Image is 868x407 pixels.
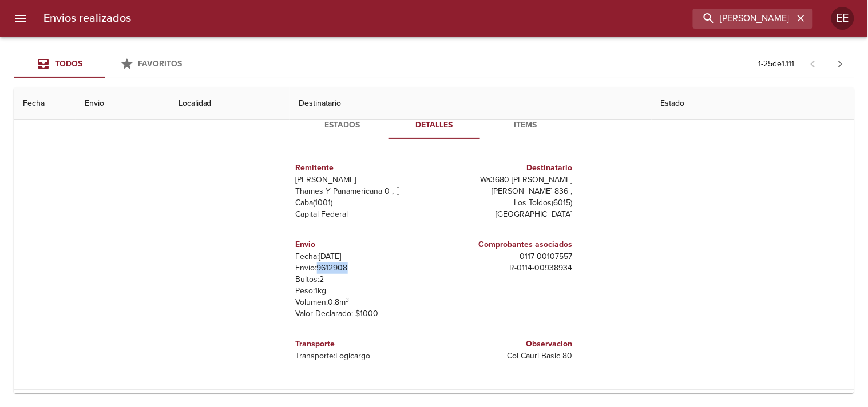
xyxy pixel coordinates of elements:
[296,238,430,251] h6: Envio
[652,87,854,120] th: Estado
[296,338,430,350] h6: Transporte
[296,308,430,320] p: Valor Declarado: $ 1000
[439,197,573,209] p: Los Toldos ( 6015 )
[439,174,573,186] p: Wa3680 [PERSON_NAME]
[296,350,430,362] p: Transporte: Logicargo
[439,162,573,174] h6: Destinatario
[395,118,473,133] span: Detalles
[296,274,430,285] p: Bultos: 2
[14,50,197,78] div: Tabs Envios
[290,87,652,120] th: Destinatario
[169,87,290,120] th: Localidad
[831,7,854,30] div: Abrir información de usuario
[693,9,794,29] input: buscar
[439,350,573,362] p: Col Cauri Basic 80
[43,9,131,27] h6: Envios realizados
[296,262,430,274] p: Envío: 9612908
[296,174,430,186] p: [PERSON_NAME]
[304,118,382,133] span: Estados
[831,7,854,30] div: EE
[439,238,573,251] h6: Comprobantes asociados
[296,285,430,297] p: Peso: 1 kg
[296,162,430,174] h6: Remitente
[296,209,430,220] p: Capital Federal
[76,87,169,120] th: Envio
[296,251,430,262] p: Fecha: [DATE]
[7,5,34,32] button: menu
[55,59,82,69] span: Todos
[439,209,573,220] p: [GEOGRAPHIC_DATA]
[439,262,573,274] p: R - 0114 - 00938934
[759,58,795,70] p: 1 - 25 de 1.111
[439,251,573,262] p: - 0117 - 00107557
[439,186,573,197] p: [PERSON_NAME] 836 ,
[296,186,430,197] p: Thames Y Panamericana 0 ,  
[138,59,183,69] span: Favoritos
[487,118,565,133] span: Items
[297,111,572,139] div: Tabs detalle de guia
[14,87,76,120] th: Fecha
[439,338,573,350] h6: Observacion
[827,50,854,78] span: Pagina siguiente
[296,297,430,308] p: Volumen: 0.8 m
[296,197,430,209] p: Caba ( 1001 )
[799,58,827,69] span: Pagina anterior
[346,296,350,304] sup: 3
